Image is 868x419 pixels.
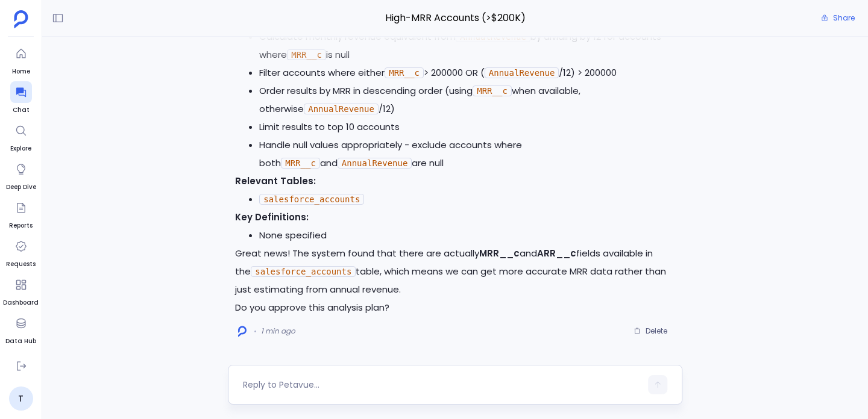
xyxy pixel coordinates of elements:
span: 1 min ago [261,326,295,336]
img: petavue logo [14,10,28,28]
li: Filter accounts where either > 200000 OR ( /12) > 200000 [259,64,675,82]
a: Home [10,43,32,76]
code: AnnualRevenue [485,67,559,78]
li: None specified [259,226,675,244]
a: Deep Dive [6,158,36,192]
span: Explore [10,144,32,154]
a: Settings [7,351,35,385]
code: salesforce_accounts [251,266,356,277]
p: Great news! The system found that there are actually and fields available in the table, which mea... [235,244,675,299]
strong: MRR__c [479,247,520,259]
p: Do you approve this analysis plan? [235,299,675,317]
a: Reports [9,197,33,231]
span: Chat [10,105,32,115]
code: salesforce_accounts [259,194,364,205]
button: Share [814,10,862,26]
button: Delete [626,322,675,340]
li: Handle null values appropriately - exclude accounts where both and are null [259,136,675,172]
li: Order results by MRR in descending order (using when available, otherwise /12) [259,82,675,118]
span: Reports [9,221,33,231]
code: MRR__c [281,158,320,169]
span: Delete [646,326,667,336]
img: logo [238,326,247,337]
a: T [9,386,33,411]
li: Limit results to top 10 accounts [259,118,675,136]
strong: Key Definitions: [235,211,309,223]
span: Deep Dive [6,182,36,192]
span: Requests [6,259,36,269]
span: Home [10,67,32,76]
code: MRR__c [473,85,512,96]
strong: Relevant Tables: [235,175,316,187]
a: Requests [6,235,36,269]
a: Dashboard [3,274,39,308]
a: Data Hub [5,312,36,346]
code: AnnualRevenue [304,104,379,114]
span: High-MRR Accounts (>$200K) [228,10,682,26]
a: Chat [10,81,32,115]
span: Data Hub [5,337,36,346]
code: AnnualRevenue [338,158,412,169]
span: Share [833,13,855,23]
code: MRR__c [385,67,424,78]
a: Explore [10,120,32,154]
span: Dashboard [3,298,39,308]
strong: ARR__c [537,247,576,259]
